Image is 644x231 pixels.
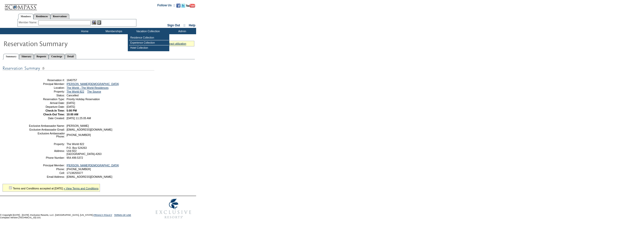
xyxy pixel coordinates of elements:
a: TERMS OF USE [114,214,131,216]
a: Become our fan on Facebook [176,5,180,8]
img: Subscribe to our YouTube Channel [186,4,195,8]
td: Experience Collection [129,40,169,45]
img: Follow us on Twitter [181,4,185,8]
span: P.O. Box 524263 Unit 822 [GEOGRAPHIC_DATA]-4263 [67,146,101,155]
td: Admin [167,28,196,34]
td: Vacation Collection [128,28,167,34]
td: Home [70,28,99,34]
span: Cancelled [67,94,78,97]
td: Property: [29,90,65,93]
td: Memberships [99,28,128,34]
img: Exclusive Resorts [151,196,196,221]
a: Follow us on Twitter [181,5,185,8]
span: 5:00 PM [67,109,77,112]
td: Phone: [29,168,65,171]
span: 17138255577 [67,171,83,174]
strong: Check-Out Time: [43,113,65,116]
td: Phone Number: [29,156,65,159]
span: :: [183,24,185,27]
td: Principal Member: [29,82,65,85]
td: Cell: [29,171,65,174]
a: The World - The World Residences [67,86,109,89]
td: Reservation Type: [29,98,65,101]
span: [PHONE_NUMBER] [67,133,91,136]
td: Location: [29,86,65,89]
img: Become our fan on Facebook [176,4,180,8]
img: subTtlResSummary.gif [3,65,154,72]
a: Sign Out [167,24,180,27]
td: Hotel Collection [129,45,169,50]
span: Terms and Conditions accepted at [DATE] [13,187,63,190]
a: Members [18,14,34,19]
td: Exclusive Ambassador Email: [29,128,65,131]
td: Exclusive Ambassador Name: [29,124,65,127]
a: The World 822 [67,90,84,93]
span: Priority Holiday Reservation [67,98,100,101]
span: 954.499.5372 [67,156,83,159]
span: The World 822 [67,143,84,146]
a: Reservations [50,14,69,19]
td: Property: [29,143,65,146]
td: Exclusive Ambassador Phone: [29,132,65,138]
span: [PHONE_NUMBER] [67,168,91,171]
a: Requests [34,54,49,59]
span: 1640757 [67,79,77,82]
a: [PERSON_NAME][DEMOGRAPHIC_DATA] [67,164,119,167]
a: » View Terms and Conditions [64,187,99,190]
td: Departure Date: [29,105,65,108]
strong: Check-In Time: [46,109,65,112]
img: Reservations [97,20,101,25]
span: 10:00 AM [67,113,78,116]
img: Reservaton Summary [3,38,105,48]
a: Detail [65,54,76,59]
td: Status: [29,94,65,97]
span: [EMAIL_ADDRESS][DOMAIN_NAME] [67,175,112,178]
span: [DATE] [67,101,75,104]
td: Residence Collection [129,35,169,40]
td: Follow Us :: [157,3,175,9]
a: » view my contract utilization [152,42,186,45]
td: Email Address: [29,175,65,178]
a: Help [189,24,195,27]
img: View [92,20,96,25]
div: Member Name: [19,20,38,25]
a: PRIVACY POLICY [93,214,112,216]
span: [DATE] [67,105,75,108]
span: [PERSON_NAME] [67,124,89,127]
a: Residences [33,14,50,19]
span: [EMAIL_ADDRESS][DOMAIN_NAME] [67,128,112,131]
a: The Source [87,90,101,93]
td: Date Created: [29,117,65,120]
td: Arrival Date: [29,101,65,104]
td: Reservation #: [29,79,65,82]
a: Subscribe to our YouTube Channel [186,5,195,8]
a: Summary [3,54,19,59]
td: Principal Member: [29,164,65,167]
a: Concierge [49,54,65,59]
a: [PERSON_NAME][DEMOGRAPHIC_DATA] [67,82,119,85]
span: [DATE] 11:25:05 AM [67,117,91,120]
a: Itinerary [19,54,34,59]
td: Address: [29,146,65,155]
